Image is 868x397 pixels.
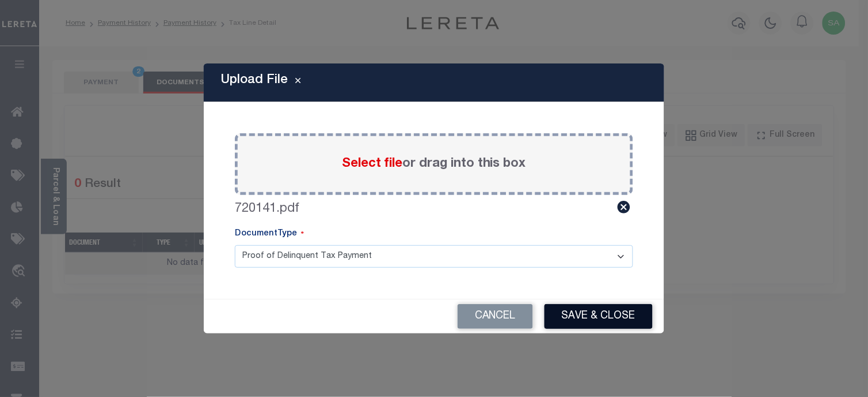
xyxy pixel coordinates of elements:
[235,200,299,219] label: 720141.pdf
[342,158,402,170] span: Select file
[235,228,304,241] label: DocumentType
[342,155,526,174] label: or drag into this box
[221,73,288,88] h5: Upload File
[458,304,533,329] button: Cancel
[545,304,653,329] button: Save & Close
[288,76,308,89] button: Close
